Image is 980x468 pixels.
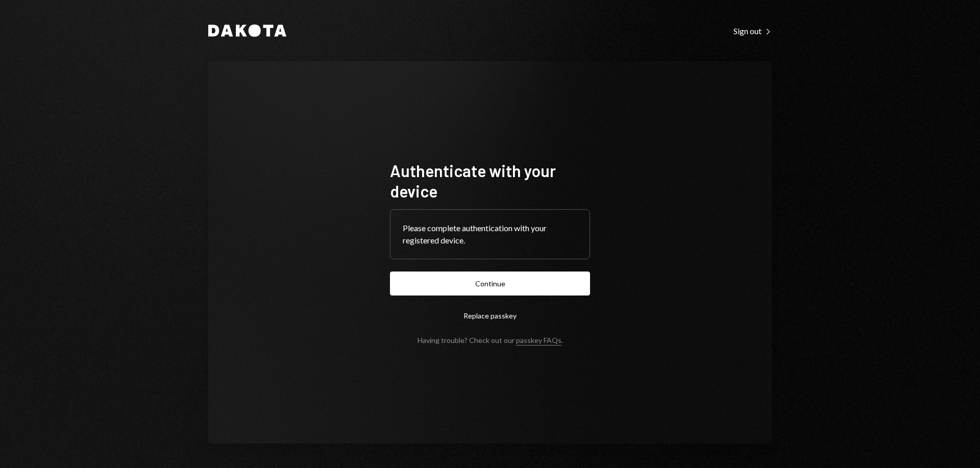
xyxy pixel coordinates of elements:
[733,25,772,36] a: Sign out
[418,336,563,344] div: Having trouble? Check out our .
[516,336,561,346] a: passkey FAQs
[390,304,590,328] button: Replace passkey
[733,26,772,36] div: Sign out
[390,272,590,295] button: Continue
[403,222,577,247] div: Please complete authentication with your registered device.
[390,160,590,201] h1: Authenticate with your device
